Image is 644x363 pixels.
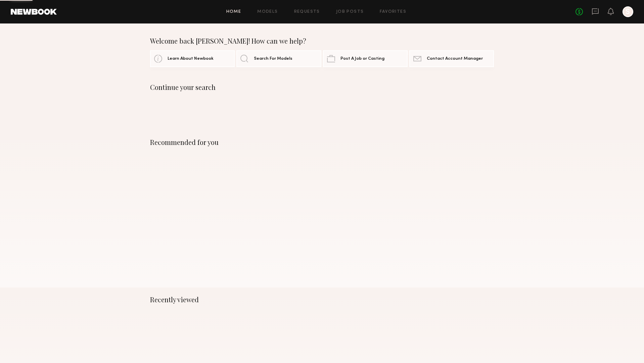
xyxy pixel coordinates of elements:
a: Home [226,10,241,14]
div: Recommended for you [150,138,494,146]
a: Post A Job or Casting [323,50,408,67]
a: Learn About Newbook [150,50,235,67]
a: Job Posts [336,10,364,14]
div: Welcome back [PERSON_NAME]! How can we help? [150,37,494,45]
span: Search For Models [254,57,292,61]
div: Continue your search [150,83,494,91]
span: Post A Job or Casting [340,57,384,61]
span: Contact Account Manager [427,57,483,61]
a: Contact Account Manager [409,50,494,67]
a: Search For Models [236,50,321,67]
a: Favorites [380,10,406,14]
a: S [623,6,633,17]
a: Models [257,10,278,14]
a: Requests [294,10,320,14]
div: Recently viewed [150,296,494,304]
span: Learn About Newbook [168,57,214,61]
